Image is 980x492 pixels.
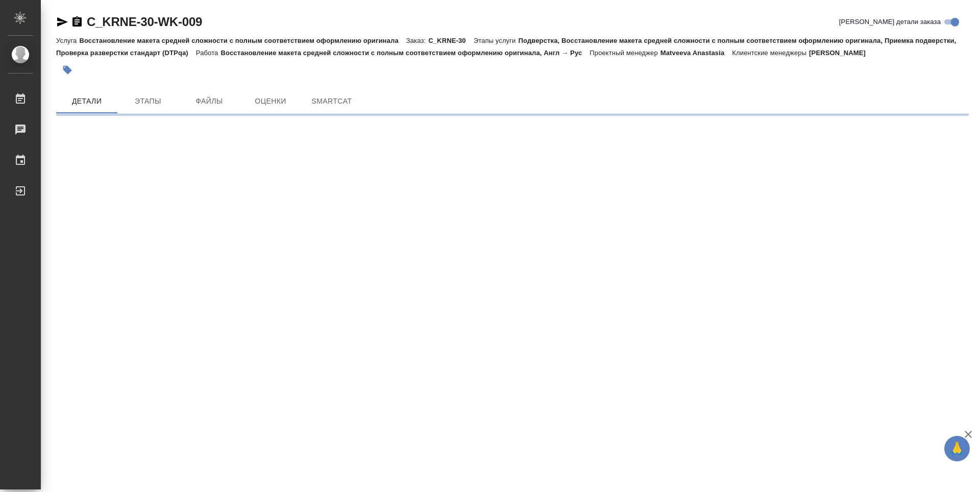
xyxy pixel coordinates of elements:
p: [PERSON_NAME] [809,49,873,57]
p: Услуга [56,37,79,44]
span: SmartCat [307,95,356,108]
p: Работа [196,49,221,57]
p: Восстановление макета средней сложности с полным соответствием оформлению оригинала [79,37,406,44]
span: Файлы [185,95,234,108]
span: Детали [62,95,111,108]
p: Заказ: [406,37,428,44]
p: C_KRNE-30 [428,37,474,44]
a: C_KRNE-30-WK-009 [87,15,202,29]
button: Скопировать ссылку [71,16,83,28]
p: Matveeva Anastasia [660,49,732,57]
p: Восстановление макета средней сложности с полным соответствием оформлению оригинала, Англ → Рус [220,49,590,57]
p: Клиентские менеджеры [732,49,809,57]
span: 🙏 [948,438,966,459]
button: Добавить тэг [56,59,79,81]
span: Оценки [246,95,295,108]
p: Проектный менеджер [590,49,660,57]
p: Этапы услуги [474,37,519,44]
button: 🙏 [944,436,970,461]
span: [PERSON_NAME] детали заказа [839,17,941,27]
button: Скопировать ссылку для ЯМессенджера [56,16,68,28]
span: Этапы [124,95,173,108]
